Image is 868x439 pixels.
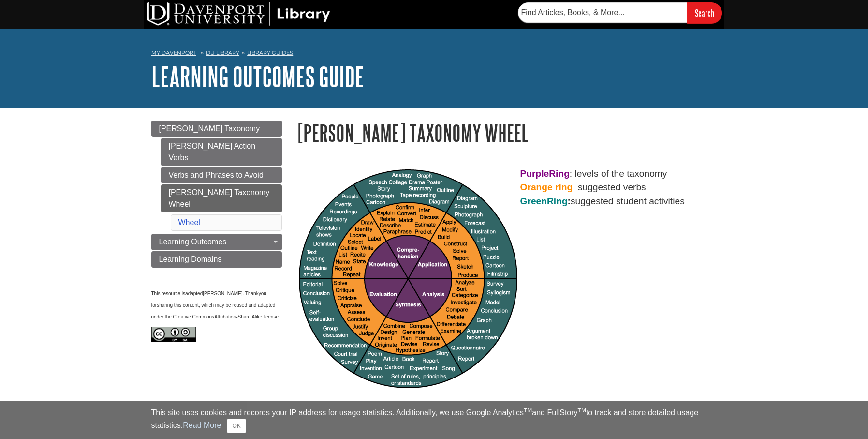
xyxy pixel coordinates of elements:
[520,182,573,192] strong: Orange ring
[185,291,203,296] span: adapted
[227,419,246,433] button: Close
[296,167,717,209] p: : levels of the taxonomy : suggested verbs suggested student activities
[151,407,717,433] div: This site uses cookies and records your IP address for usage statistics. Additionally, we use Goo...
[520,168,549,179] strong: Purple
[147,2,330,26] img: DU Library
[151,61,364,91] a: Learning Outcomes Guide
[183,421,221,429] a: Read More
[178,218,200,227] a: Wheel
[520,196,547,206] span: Green
[151,49,196,57] a: My Davenport
[151,121,282,357] div: Guide Page Menu
[206,49,239,56] a: DU Library
[578,407,586,414] sup: TM
[520,196,571,206] strong: :
[151,46,717,62] nav: breadcrumb
[547,196,568,206] span: Ring
[296,121,717,145] h1: [PERSON_NAME] Taxonomy Wheel
[151,291,186,296] span: This resource is
[687,2,722,23] input: Search
[151,303,280,319] span: sharing this content, which may be reused and adapted under the Creative Commons .
[524,407,532,414] sup: TM
[247,49,293,56] a: Library Guides
[214,314,279,319] span: Attribution-Share Alike license
[549,168,570,179] strong: Ring
[518,2,722,23] form: Searches DU Library's articles, books, and more
[161,184,282,212] a: [PERSON_NAME] Taxonomy Wheel
[151,251,282,268] a: Learning Domains
[159,124,260,133] span: [PERSON_NAME] Taxonomy
[151,121,282,137] a: [PERSON_NAME] Taxonomy
[161,138,282,166] a: [PERSON_NAME] Action Verbs
[151,234,282,250] a: Learning Outcomes
[151,291,268,308] span: you for
[203,291,258,296] span: [PERSON_NAME]. Thank
[518,2,687,23] input: Find Articles, Books, & More...
[159,255,222,263] span: Learning Domains
[161,167,282,183] a: Verbs and Phrases to Avoid
[159,238,227,246] span: Learning Outcomes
